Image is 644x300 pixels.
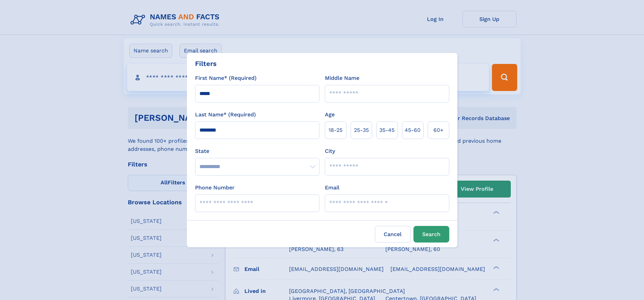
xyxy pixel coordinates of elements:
span: 18‑25 [329,126,342,134]
div: Filters [195,59,217,69]
label: Phone Number [195,184,235,192]
label: Last Name* (Required) [195,111,256,119]
label: Middle Name [325,74,359,82]
label: State [195,147,319,155]
button: Search [413,226,449,243]
span: 25‑35 [354,126,369,134]
label: City [325,147,335,155]
label: Age [325,111,335,119]
span: 35‑45 [379,126,395,134]
label: Email [325,184,339,192]
label: Cancel [375,226,411,243]
span: 60+ [433,126,444,134]
label: First Name* (Required) [195,74,257,82]
span: 45‑60 [405,126,421,134]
